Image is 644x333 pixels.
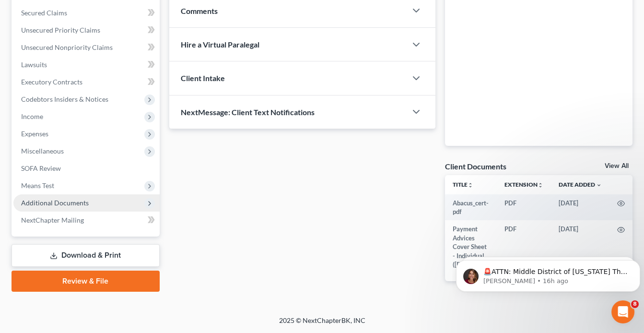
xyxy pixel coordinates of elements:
span: Unsecured Nonpriority Claims [21,43,113,51]
span: Means Test [21,181,54,190]
span: Additional Documents [21,199,89,207]
a: View All [605,163,629,169]
a: Date Added expand_more [559,181,602,188]
td: PDF [497,220,551,273]
a: Unsecured Nonpriority Claims [13,39,160,56]
a: Lawsuits [13,56,160,73]
span: Secured Claims [21,9,67,17]
span: Client Intake [181,73,225,83]
span: Executory Contracts [21,78,82,86]
a: Unsecured Priority Claims [13,22,160,39]
div: Client Documents [445,161,506,171]
iframe: Intercom notifications message [452,240,644,307]
a: Titleunfold_more [453,181,473,188]
i: expand_more [596,182,602,188]
td: [DATE] [551,194,609,221]
a: Review & File [12,271,160,292]
span: Income [21,112,43,120]
a: Executory Contracts [13,73,160,91]
a: Download & Print [12,244,160,267]
span: Hire a Virtual Paralegal [181,40,259,49]
span: NextChapter Mailing [21,216,84,224]
td: Abacus_cert-pdf [445,194,497,221]
td: PDF [497,194,551,221]
td: Payment Advices Cover Sheet - Individual ([DATE]) [445,220,497,273]
span: Comments [181,6,218,15]
td: [DATE] [551,220,609,273]
i: unfold_more [468,182,473,188]
a: SOFA Review [13,160,160,177]
span: Codebtors Insiders & Notices [21,95,108,103]
span: Lawsuits [21,60,47,69]
span: Expenses [21,130,48,138]
a: NextChapter Mailing [13,212,160,229]
div: 2025 © NextChapterBK, INC [49,316,596,333]
span: NextMessage: Client Text Notifications [181,107,315,117]
a: Secured Claims [13,4,160,22]
span: 8 [631,300,639,308]
span: Miscellaneous [21,147,64,155]
i: unfold_more [538,182,543,188]
span: SOFA Review [21,164,61,172]
span: Unsecured Priority Claims [21,26,100,34]
iframe: Intercom live chat [611,300,634,323]
a: Extensionunfold_more [504,181,543,188]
